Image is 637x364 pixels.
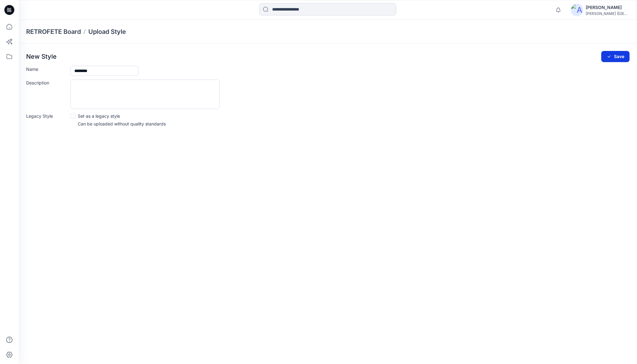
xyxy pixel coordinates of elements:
p: Can be uploaded without quality standards [78,121,166,127]
div: [PERSON_NAME] ([GEOGRAPHIC_DATA]) Exp... [586,11,629,16]
p: Set as a legacy style [78,113,120,119]
button: Save [601,51,630,62]
p: New Style [26,53,57,60]
img: avatar [571,4,583,16]
label: Description [26,80,67,86]
label: Name [26,66,67,72]
p: Upload Style [88,27,126,36]
label: Legacy Style [26,113,67,119]
a: RETROFETE Board [26,27,81,36]
div: [PERSON_NAME] [586,4,629,11]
